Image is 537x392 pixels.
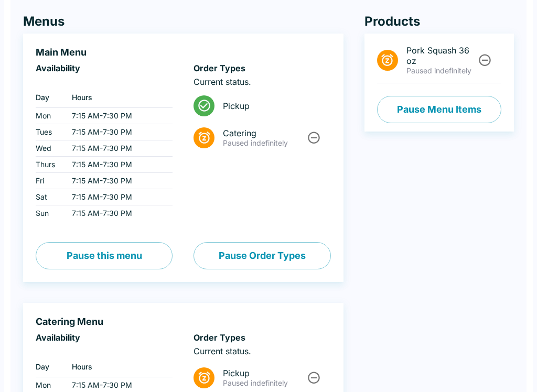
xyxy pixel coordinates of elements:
[36,157,63,173] td: Thurs
[23,14,343,29] h4: Menus
[36,140,63,157] td: Wed
[36,242,173,269] button: Pause this menu
[36,77,173,87] p: ‏
[406,66,476,75] p: Paused indefinitely
[36,108,63,124] td: Mon
[36,332,173,343] h6: Availability
[63,140,173,157] td: 7:15 AM - 7:30 PM
[63,157,173,173] td: 7:15 AM - 7:30 PM
[194,346,330,356] p: Current status.
[63,189,173,205] td: 7:15 AM - 7:30 PM
[377,96,501,123] button: Pause Menu Items
[36,173,63,189] td: Fri
[63,356,173,377] th: Hours
[364,14,514,29] h4: Products
[36,63,173,73] h6: Availability
[194,332,330,343] h6: Order Types
[223,368,305,378] span: Pickup
[63,173,173,189] td: 7:15 AM - 7:30 PM
[194,242,330,269] button: Pause Order Types
[36,346,173,356] p: ‏
[36,87,63,108] th: Day
[223,101,322,111] span: Pickup
[36,205,63,222] td: Sun
[63,124,173,140] td: 7:15 AM - 7:30 PM
[194,77,330,87] p: Current status.
[63,205,173,222] td: 7:15 AM - 7:30 PM
[223,378,305,388] p: Paused indefinitely
[36,356,63,377] th: Day
[36,189,63,205] td: Sat
[194,63,330,73] h6: Order Types
[223,138,305,148] p: Paused indefinitely
[36,124,63,140] td: Tues
[406,45,476,66] span: Pork Squash 36 oz
[223,128,305,138] span: Catering
[304,368,324,387] button: Unpause
[63,108,173,124] td: 7:15 AM - 7:30 PM
[63,87,173,108] th: Hours
[304,128,324,147] button: Unpause
[475,50,495,70] button: Unpause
